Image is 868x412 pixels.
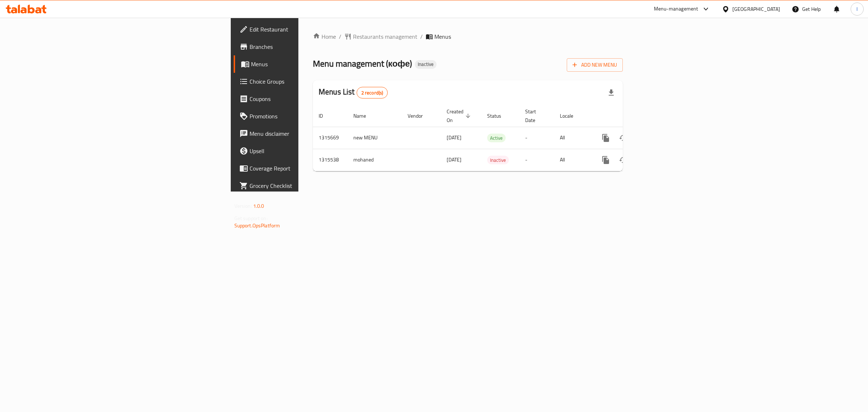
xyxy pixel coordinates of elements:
span: Choice Groups [250,77,370,86]
button: Change Status [614,129,632,147]
td: - [519,127,554,149]
span: Name [353,112,375,120]
span: Edit Restaurant [250,25,370,34]
span: Inactive [487,156,509,164]
td: All [554,127,591,149]
a: Choice Groups [234,73,376,90]
div: Export file [603,84,620,101]
table: enhanced table [313,105,672,171]
span: Created On [447,107,473,125]
span: Branches [250,42,370,51]
span: Active [487,134,506,142]
span: 2 record(s) [357,89,388,96]
a: Coverage Report [234,160,376,177]
span: Menus [434,32,451,41]
button: Change Status [614,151,632,169]
span: Promotions [250,112,370,121]
a: Promotions [234,108,376,125]
span: Menus [251,60,370,68]
span: Restaurants management [353,32,417,41]
span: ID [319,112,332,120]
nav: breadcrumb [313,32,623,41]
a: Upsell [234,142,376,160]
a: Support.OpsPlatform [234,221,280,230]
a: Restaurants management [344,32,417,41]
span: Coverage Report [250,164,370,173]
td: - [519,149,554,171]
a: Branches [234,38,376,55]
span: Status [487,112,511,120]
button: Add New Menu [567,58,623,72]
li: / [420,32,423,41]
span: Inactive [415,61,437,67]
span: Add New Menu [573,60,617,70]
div: Active [487,134,506,142]
div: Inactive [415,60,437,69]
span: [DATE] [447,133,461,142]
a: Menu disclaimer [234,125,376,142]
span: Grocery Checklist [250,181,370,190]
span: Get support on: [234,214,268,223]
span: Menu disclaimer [250,129,370,138]
td: All [554,149,591,171]
div: Menu-management [654,5,698,13]
div: [GEOGRAPHIC_DATA] [732,5,780,13]
a: Menus [234,55,376,73]
span: [DATE] [447,155,461,164]
button: more [597,151,614,169]
span: I [856,5,858,13]
th: Actions [591,105,672,127]
span: Version: [234,201,252,211]
button: more [597,129,614,147]
span: Upsell [250,147,370,155]
h2: Menus List [319,87,388,98]
span: Vendor [408,112,432,120]
a: Grocery Checklist [234,177,376,194]
a: Coupons [234,90,376,108]
span: 1.0.0 [253,201,264,211]
span: Coupons [250,94,370,103]
a: Edit Restaurant [234,21,376,38]
span: Start Date [525,107,545,125]
span: Locale [560,112,583,120]
div: Total records count [357,87,388,98]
